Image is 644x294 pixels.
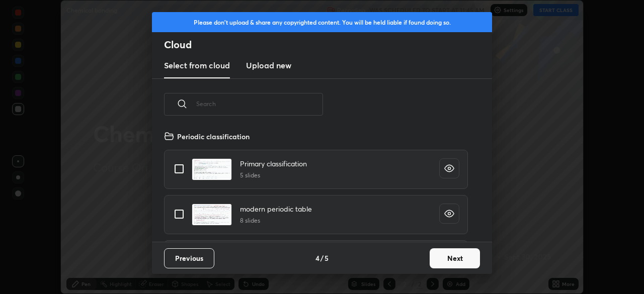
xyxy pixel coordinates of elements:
div: Please don't upload & share any copyrighted content. You will be held liable if found doing so. [152,12,492,32]
h4: modern periodic table [240,204,312,214]
img: 1753079390R8S5O3.pdf [192,158,232,180]
h4: Primary classification [240,158,307,169]
input: Search [196,82,323,125]
h3: Upload new [246,59,291,71]
h2: Cloud [164,38,492,51]
h5: 8 slides [240,216,312,225]
img: 17530595905F5DFN.pdf [192,204,232,226]
h4: 5 [325,253,329,263]
h4: / [320,253,324,263]
h3: Select from cloud [164,59,230,71]
button: Previous [164,248,214,268]
button: Next [430,248,480,268]
h4: 4 [315,253,319,263]
h4: Periodic classification [177,131,250,142]
div: grid [152,127,480,242]
h5: 5 slides [240,171,307,180]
